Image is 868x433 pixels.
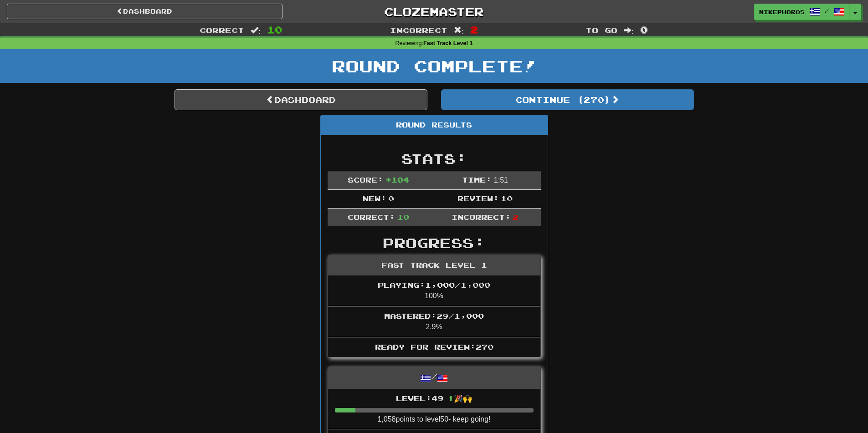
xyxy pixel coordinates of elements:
h2: Stats: [328,151,541,166]
span: : [454,26,464,34]
span: 2 [470,24,478,35]
button: Continue (270) [441,89,694,110]
span: : [624,26,634,34]
span: 0 [640,24,648,35]
a: Clozemaster [296,4,572,20]
span: Level: 49 [396,394,472,402]
span: To go [586,25,617,35]
span: Time: [462,175,492,184]
a: Dashboard [175,89,427,110]
li: 2.9% [328,306,540,337]
span: Correct [200,25,244,35]
span: 0 [388,194,394,203]
span: 10 [267,24,282,35]
div: Fast Track Level 1 [328,255,540,275]
strong: Fast Track Level 1 [423,40,473,46]
span: Correct: [348,213,395,221]
a: Dashboard [7,4,282,19]
span: Incorrect [390,25,447,35]
span: : [251,26,261,34]
a: Nikephoros / [754,4,850,20]
span: 10 [501,194,513,203]
div: / [328,367,540,388]
span: Mastered: 29 / 1,000 [384,311,484,320]
h1: Round Complete! [3,57,865,75]
span: Incorrect: [452,213,511,221]
span: Ready for Review: 270 [375,342,493,351]
span: New: [363,194,386,203]
h2: Progress: [328,235,541,250]
span: 1 : 51 [494,176,508,184]
span: + 104 [385,175,409,184]
span: Review: [457,194,499,203]
span: / [825,7,829,14]
span: Nikephoros [759,8,805,16]
li: 100% [328,275,540,306]
span: 2 [513,213,519,221]
div: Round Results [321,115,548,135]
li: 1,058 points to level 50 - keep going! [328,389,540,430]
span: Score: [348,175,383,184]
span: Playing: 1,000 / 1,000 [378,280,490,289]
span: 10 [397,213,409,221]
span: ⬆🎉🙌 [443,394,472,402]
